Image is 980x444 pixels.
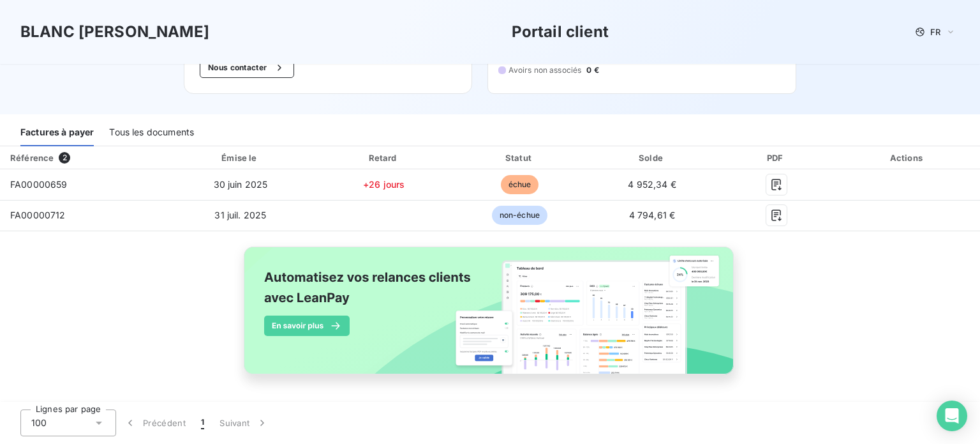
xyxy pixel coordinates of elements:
[937,401,967,431] div: Open Intercom Messenger
[200,57,294,78] button: Nous contacter
[512,20,609,43] h3: Portail client
[20,20,209,43] h3: BLANC [PERSON_NAME]
[201,417,204,429] span: 1
[318,151,450,164] div: Retard
[930,27,940,37] span: FR
[509,65,581,76] span: Avoirs non associés
[10,210,66,220] span: FA00000712
[193,410,212,436] button: 1
[168,151,313,164] div: Émise le
[720,151,832,164] div: PDF
[109,119,194,146] div: Tous les documents
[116,410,193,436] button: Précédent
[501,175,539,194] span: échue
[31,417,47,429] span: 100
[10,179,68,190] span: FA00000659
[232,239,748,396] img: banner
[455,151,584,164] div: Statut
[492,206,547,225] span: non-échue
[214,210,266,220] span: 31 juil. 2025
[363,179,405,190] span: +26 jours
[586,65,598,76] span: 0 €
[628,179,676,190] span: 4 952,34 €
[214,179,268,190] span: 30 juin 2025
[10,153,54,163] div: Référence
[212,410,276,436] button: Suivant
[59,152,70,164] span: 2
[838,151,977,164] div: Actions
[20,119,94,146] div: Factures à payer
[590,151,715,164] div: Solde
[629,210,676,220] span: 4 794,61 €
